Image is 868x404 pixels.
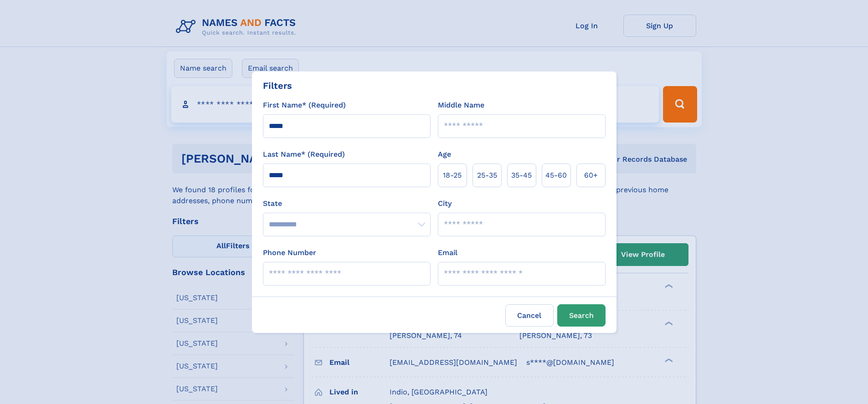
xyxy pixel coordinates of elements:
[505,304,554,327] label: Cancel
[477,170,497,181] span: 25‑35
[438,100,484,111] label: Middle Name
[584,170,598,181] span: 60+
[438,198,452,209] label: City
[557,304,606,327] button: Search
[263,247,316,258] label: Phone Number
[263,79,292,92] div: Filters
[438,247,457,258] label: Email
[263,149,345,160] label: Last Name* (Required)
[263,100,346,111] label: First Name* (Required)
[438,149,451,160] label: Age
[545,170,567,181] span: 45‑60
[443,170,462,181] span: 18‑25
[263,198,431,209] label: State
[511,170,532,181] span: 35‑45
